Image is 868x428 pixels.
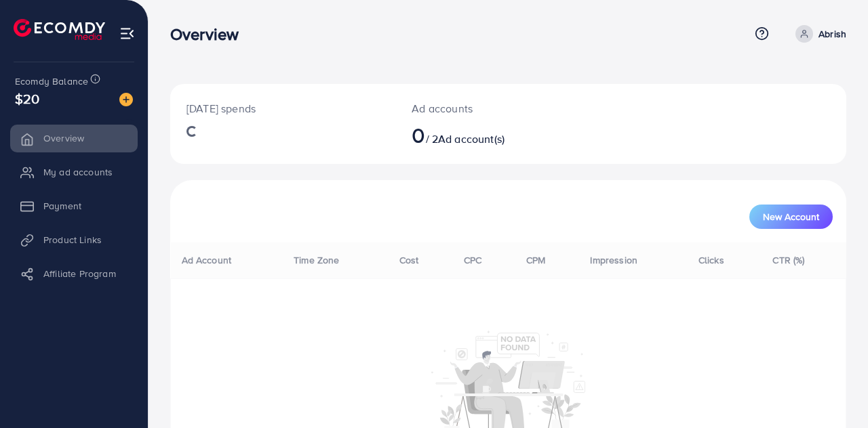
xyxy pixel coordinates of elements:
[15,89,39,108] span: $20
[749,205,833,229] button: New Account
[14,19,105,40] img: logo
[790,25,846,43] a: Abrish
[438,131,505,146] span: Ad account(s)
[170,24,250,44] h3: Overview
[763,212,819,221] span: New Account
[818,26,846,42] p: Abrish
[412,119,425,150] span: 0
[119,93,133,106] img: image
[186,100,379,116] p: [DATE] spends
[412,122,548,148] h2: / 2
[119,26,135,41] img: menu
[412,100,548,116] p: Ad accounts
[15,74,88,88] span: Ecomdy Balance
